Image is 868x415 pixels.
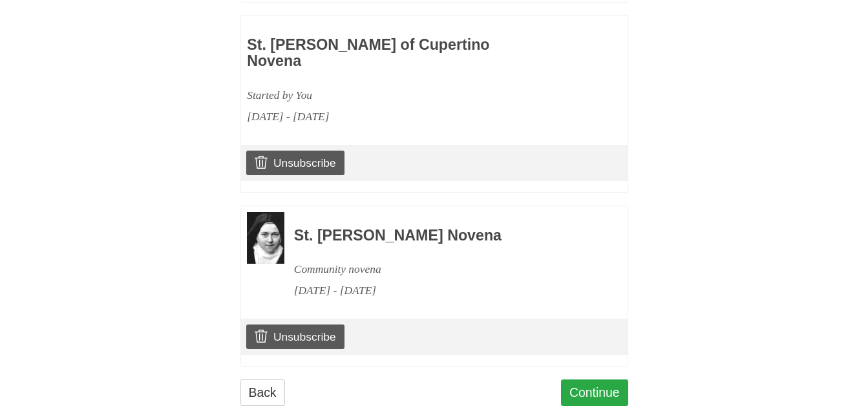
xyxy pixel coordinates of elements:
a: Continue [561,379,628,406]
div: Started by You [247,85,545,106]
a: Back [240,379,285,406]
div: [DATE] - [DATE] [294,280,593,301]
img: Novena image [247,212,284,264]
h3: St. [PERSON_NAME] Novena [294,228,593,244]
a: Unsubscribe [246,325,344,349]
div: Community novena [294,259,593,280]
div: [DATE] - [DATE] [247,106,545,127]
a: Unsubscribe [246,151,344,175]
h3: St. [PERSON_NAME] of Cupertino Novena [247,37,545,70]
